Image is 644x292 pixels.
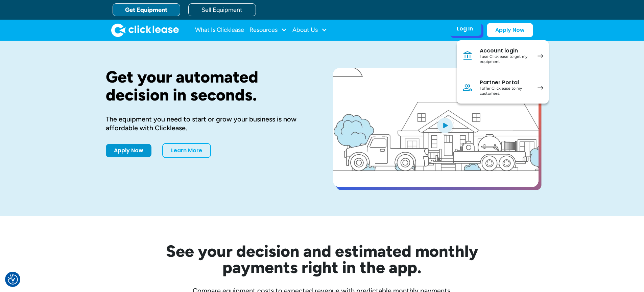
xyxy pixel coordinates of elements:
div: I offer Clicklease to my customers. [480,86,531,96]
a: Get Equipment [113,3,180,16]
div: Log In [457,25,473,32]
a: open lightbox [333,68,539,187]
div: Resources [249,23,287,37]
div: Partner Portal [480,79,531,86]
img: Bank icon [462,50,473,61]
img: arrow [538,86,543,90]
button: Consent Preferences [8,274,18,285]
a: What Is Clicklease [195,23,244,37]
img: Blue play button logo on a light blue circular background [436,116,454,135]
img: arrow [538,54,543,58]
a: Account loginI use Clicklease to get my equipment [457,40,549,72]
h1: Get your automated decision in seconds. [106,68,311,104]
img: Person icon [462,82,473,93]
div: I use Clicklease to get my equipment [480,54,531,65]
img: Clicklease logo [111,23,179,37]
a: Learn More [162,143,211,158]
div: Account login [480,47,531,54]
a: Apply Now [487,23,533,37]
h2: See your decision and estimated monthly payments right in the app. [133,243,511,275]
div: The equipment you need to start or grow your business is now affordable with Clicklease. [106,115,311,132]
a: home [111,23,179,37]
img: Revisit consent button [8,274,18,285]
a: Sell Equipment [188,3,256,16]
div: About Us [292,23,327,37]
a: Apply Now [106,144,151,157]
a: Partner PortalI offer Clicklease to my customers. [457,72,549,104]
nav: Log In [457,40,549,104]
